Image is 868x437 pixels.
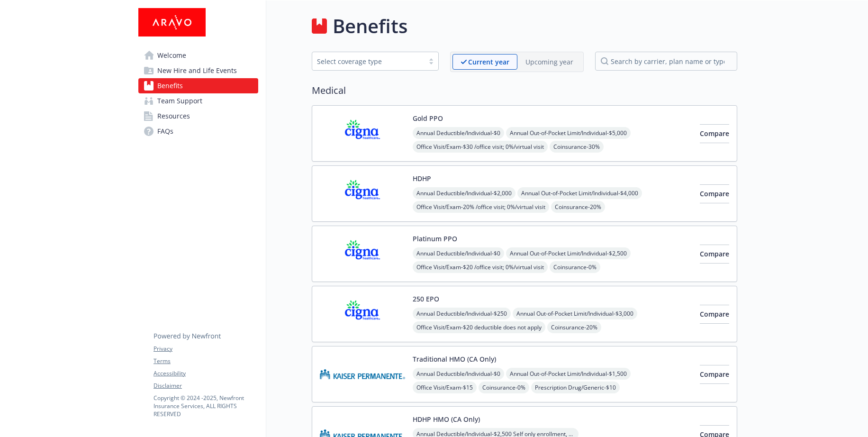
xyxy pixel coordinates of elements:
[517,187,642,199] span: Annual Out-of-Pocket Limit/Individual - $4,000
[700,310,729,319] span: Compare
[320,234,405,274] img: CIGNA carrier logo
[700,245,729,264] button: Compare
[138,63,258,78] a: New Hire and Life Events
[506,247,631,259] span: Annual Out-of-Pocket Limit/Individual - $2,500
[413,261,548,273] span: Office Visit/Exam - $20 /office visit; 0%/virtual visit
[700,365,729,384] button: Compare
[320,294,405,334] img: CIGNA carrier logo
[157,78,183,93] span: Benefits
[138,124,258,139] a: FAQs
[547,321,601,333] span: Coinsurance - 20%
[595,52,737,71] input: search by carrier, plan name or type
[413,187,515,199] span: Annual Deductible/Individual - $2,000
[700,129,729,138] span: Compare
[413,247,504,259] span: Annual Deductible/Individual - $0
[157,124,173,139] span: FAQs
[525,57,573,67] p: Upcoming year
[154,394,258,418] p: Copyright © 2024 - 2025 , Newfront Insurance Services, ALL RIGHTS RESERVED
[138,93,258,109] a: Team Support
[413,382,477,393] span: Office Visit/Exam - $15
[413,141,548,153] span: Office Visit/Exam - $30 /office visit; 0%/virtual visit
[513,308,637,319] span: Annual Out-of-Pocket Limit/Individual - $3,000
[154,345,258,353] a: Privacy
[157,109,190,124] span: Resources
[413,321,545,333] span: Office Visit/Exam - $20 deductible does not apply
[551,201,605,213] span: Coinsurance - 20%
[138,109,258,124] a: Resources
[320,173,405,214] img: CIGNA carrier logo
[531,382,620,393] span: Prescription Drug/Generic - $10
[413,113,443,123] button: Gold PPO
[157,93,202,109] span: Team Support
[413,354,496,364] button: Traditional HMO (CA Only)
[154,382,258,390] a: Disclaimer
[157,48,186,63] span: Welcome
[468,57,509,67] p: Current year
[700,305,729,324] button: Compare
[413,308,511,319] span: Annual Deductible/Individual - $250
[320,354,405,394] img: Kaiser Permanente Insurance Company carrier logo
[413,173,431,183] button: HDHP
[413,294,439,304] button: 250 EPO
[154,357,258,365] a: Terms
[479,382,529,393] span: Coinsurance - 0%
[320,113,405,154] img: CIGNA carrier logo
[154,369,258,378] a: Accessibility
[413,201,549,213] span: Office Visit/Exam - 20% /office visit; 0%/virtual visit
[157,63,237,78] span: New Hire and Life Events
[700,189,729,198] span: Compare
[138,48,258,63] a: Welcome
[312,83,737,98] h2: Medical
[413,127,504,139] span: Annual Deductible/Individual - $0
[317,56,419,66] div: Select coverage type
[138,78,258,93] a: Benefits
[333,12,407,40] h1: Benefits
[413,234,457,244] button: Platinum PPO
[700,124,729,143] button: Compare
[700,249,729,258] span: Compare
[700,184,729,203] button: Compare
[700,370,729,379] span: Compare
[413,414,480,424] button: HDHP HMO (CA Only)
[413,368,504,380] span: Annual Deductible/Individual - $0
[550,261,600,273] span: Coinsurance - 0%
[550,141,604,153] span: Coinsurance - 30%
[506,127,631,139] span: Annual Out-of-Pocket Limit/Individual - $5,000
[506,368,631,380] span: Annual Out-of-Pocket Limit/Individual - $1,500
